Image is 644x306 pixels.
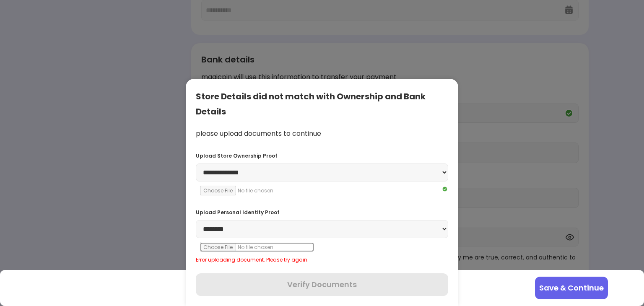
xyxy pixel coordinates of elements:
[441,186,448,192] img: Q2VREkDUCX-Nh97kZdnvclHTixewBtwTiuomQU4ttMKm5pUNxe9W_NURYrLCGq_Mmv0UDstOKswiepyQhkhj-wqMpwXa6YfHU...
[196,152,448,159] div: Upload Store Ownership Proof
[196,89,448,119] div: Store Details did not match with Ownership and Bank Details
[196,256,448,263] div: Error uploading document. Please try again.
[196,129,448,139] div: please upload documents to continue
[196,209,448,216] div: Upload Personal Identity Proof
[535,277,608,299] button: Save & Continue
[196,273,448,296] button: Verify Documents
